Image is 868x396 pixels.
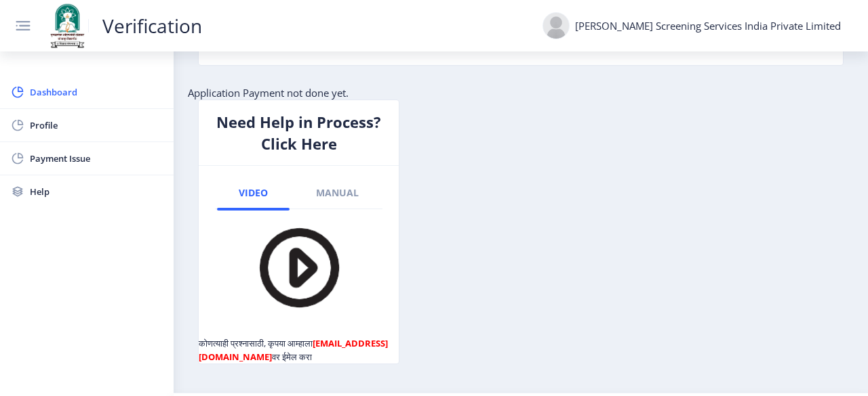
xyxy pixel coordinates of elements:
[316,188,359,198] span: Manual
[215,111,382,154] h5: Need Help in Process? Click Here
[30,150,163,167] span: Payment Issue
[30,84,163,100] span: Dashboard
[217,177,290,209] a: Video
[30,183,163,200] span: Help
[188,86,349,100] span: Application Payment not done yet.
[199,336,399,364] span: कोणत्याही प्रश्नासाठी, कृपया आम्हाला वर ईमेल करा
[252,220,347,315] img: PLAY.png
[46,2,88,49] img: solapur_logo.png
[88,19,216,32] a: Verification
[294,177,380,209] a: Manual
[239,188,268,198] span: Video
[575,19,841,32] div: [PERSON_NAME] Screening Services India Private Limited
[30,117,163,133] span: Profile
